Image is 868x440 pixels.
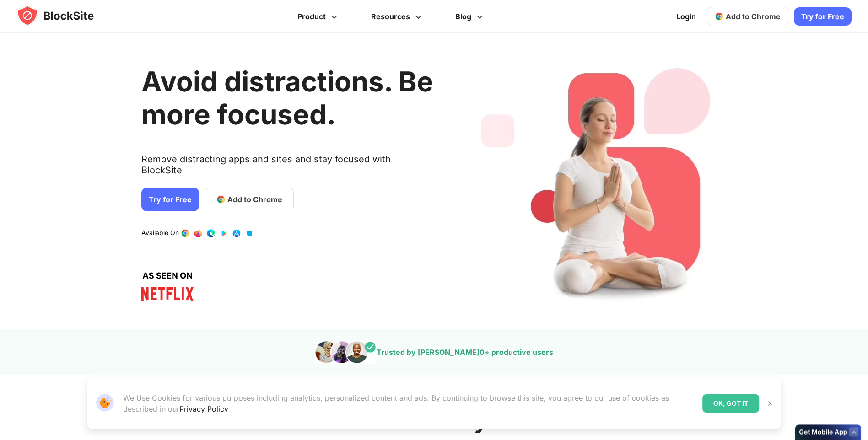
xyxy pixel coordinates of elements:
[141,188,199,211] a: Try for Free
[715,12,724,21] img: chrome-icon.svg
[707,7,788,26] a: Add to Chrome
[141,154,433,183] text: Remove distracting apps and sites and stay focused with BlockSite
[315,341,377,364] img: pepole images
[671,5,701,27] a: Login
[480,348,485,357] span: 0
[123,392,695,414] p: We Use Cookies for various purposes including analytics, personalized content and ads. By continu...
[141,229,179,238] text: Available On
[141,65,433,131] h1: Avoid distractions. Be more focused.
[764,397,776,409] button: Close
[726,12,781,21] span: Add to Chrome
[227,194,282,205] span: Add to Chrome
[205,188,294,211] a: Add to Chrome
[179,404,228,413] a: Privacy Policy
[794,7,852,26] a: Try for Free
[377,348,553,357] text: Trusted by [PERSON_NAME] + productive users
[16,5,112,27] img: blocksite-icon.5d769676.svg
[766,400,774,407] img: Close
[702,394,759,413] div: OK, GOT IT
